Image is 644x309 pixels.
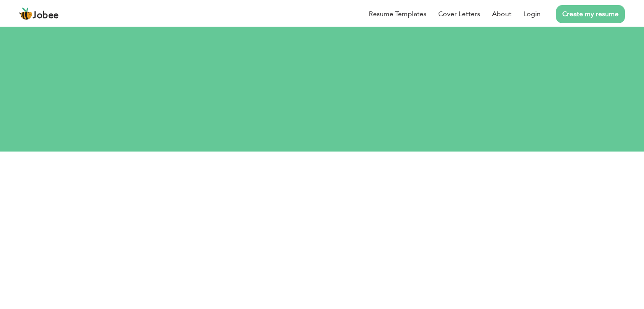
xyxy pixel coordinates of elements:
[523,9,541,19] a: Login
[19,7,59,21] a: Jobee
[438,9,480,19] a: Cover Letters
[556,5,625,23] a: Create my resume
[369,9,426,19] a: Resume Templates
[33,11,59,20] span: Jobee
[19,7,33,21] img: jobee.io
[492,9,511,19] a: About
